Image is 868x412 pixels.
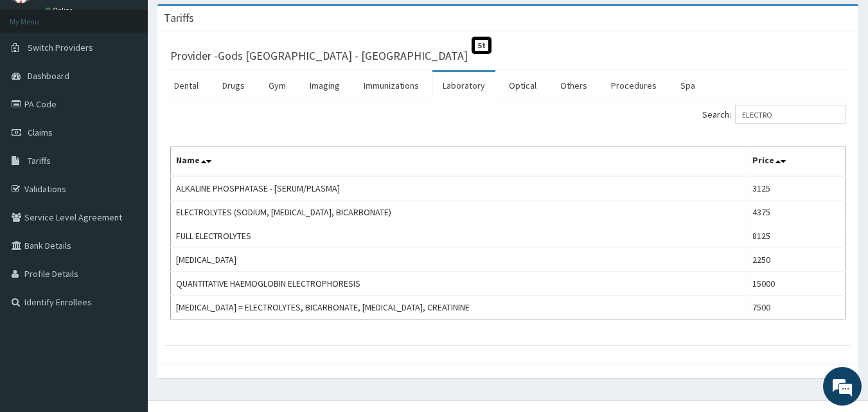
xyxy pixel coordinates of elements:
[45,6,76,15] a: Online
[28,127,53,138] span: Claims
[747,248,845,272] td: 2250
[432,72,495,99] a: Laboratory
[601,72,667,99] a: Procedures
[171,248,747,272] td: [MEDICAL_DATA]
[499,72,547,99] a: Optical
[28,42,93,53] span: Switch Providers
[353,72,429,99] a: Immunizations
[171,176,747,201] td: ALKALINE PHOSPHATASE - [SERUM/PLASMA]
[28,70,69,82] span: Dashboard
[6,275,245,320] textarea: Type your message and hit 'Enter'
[164,72,209,99] a: Dental
[171,201,747,224] td: ELECTROLYTES (SODIUM, [MEDICAL_DATA], BICARBONATE)
[170,50,468,62] h3: Provider - Gods [GEOGRAPHIC_DATA] - [GEOGRAPHIC_DATA]
[550,72,598,99] a: Others
[702,105,846,124] label: Search:
[28,155,51,166] span: Tariffs
[735,105,846,124] input: Search:
[67,72,216,89] div: Chat with us now
[171,147,747,177] th: Name
[747,296,845,319] td: 7500
[211,6,242,37] div: Minimize live chat window
[171,296,747,319] td: [MEDICAL_DATA] = ELECTROLYTES, BICARBONATE, [MEDICAL_DATA], CREATININE
[747,224,845,248] td: 8125
[670,72,705,99] a: Spa
[472,37,492,54] span: St
[164,12,194,24] h3: Tariffs
[212,72,255,99] a: Drugs
[747,176,845,201] td: 3125
[258,72,296,99] a: Gym
[24,64,52,96] img: d_794563401_company_1708531726252_794563401
[171,272,747,296] td: QUANTITATIVE HAEMOGLOBIN ELECTROPHORESIS
[299,72,350,99] a: Imaging
[747,272,845,296] td: 15000
[171,224,747,248] td: FULL ELECTROLYTES
[747,201,845,224] td: 4375
[75,124,177,254] span: We're online!
[747,147,845,177] th: Price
